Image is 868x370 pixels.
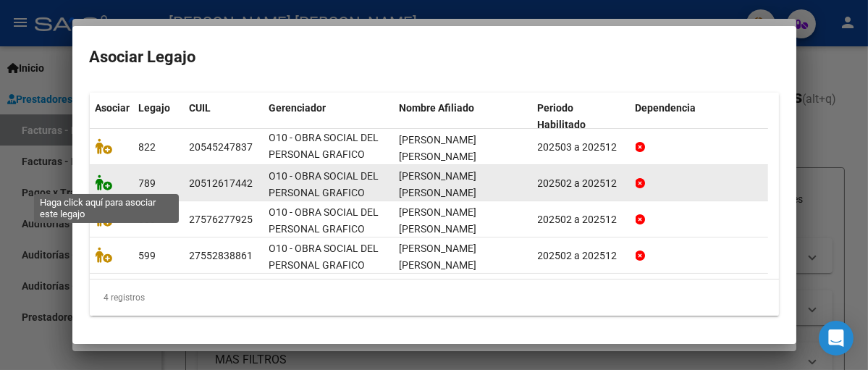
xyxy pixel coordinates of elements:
span: Legajo [139,102,171,114]
div: 202502 a 202512 [538,175,624,192]
span: O10 - OBRA SOCIAL DEL PERSONAL GRAFICO [269,132,379,160]
span: 603 [139,214,156,225]
div: Open Intercom Messenger [819,321,854,356]
datatable-header-cell: Legajo [133,93,184,140]
div: 202502 a 202512 [538,211,624,228]
datatable-header-cell: Dependencia [630,93,768,140]
div: 4 registros [90,279,779,316]
span: Asociar [96,102,130,114]
div: 20545247837 [190,139,253,156]
span: O10 - OBRA SOCIAL DEL PERSONAL GRAFICO [269,243,379,271]
span: 789 [139,177,156,189]
span: O10 - OBRA SOCIAL DEL PERSONAL GRAFICO [269,170,379,198]
div: 20512617442 [190,175,253,192]
span: CEDRON EYLEEN EMILY [400,243,477,271]
h2: Asociar Legajo [90,43,779,71]
div: 27552838861 [190,248,253,264]
span: 822 [139,141,156,153]
div: 202503 a 202512 [538,139,624,156]
span: Periodo Habilitado [538,102,586,130]
div: 27576277925 [190,211,253,228]
span: PONCE LENCZICKI EMMA ANTONIA [400,206,477,251]
datatable-header-cell: CUIL [184,93,264,140]
span: CUIL [190,102,211,114]
span: Gerenciador [269,102,326,114]
span: LUNA ROLON MATEO ROMAN [400,134,477,162]
datatable-header-cell: Periodo Habilitado [532,93,630,140]
span: Nombre Afiliado [400,102,475,114]
div: 202502 a 202512 [538,248,624,264]
datatable-header-cell: Asociar [90,93,133,140]
span: MANCILLA BAUTISTA BENJAMIN [400,170,477,198]
span: 599 [139,250,156,261]
span: O10 - OBRA SOCIAL DEL PERSONAL GRAFICO [269,206,379,235]
span: Dependencia [636,102,696,114]
datatable-header-cell: Nombre Afiliado [394,93,532,140]
datatable-header-cell: Gerenciador [264,93,394,140]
